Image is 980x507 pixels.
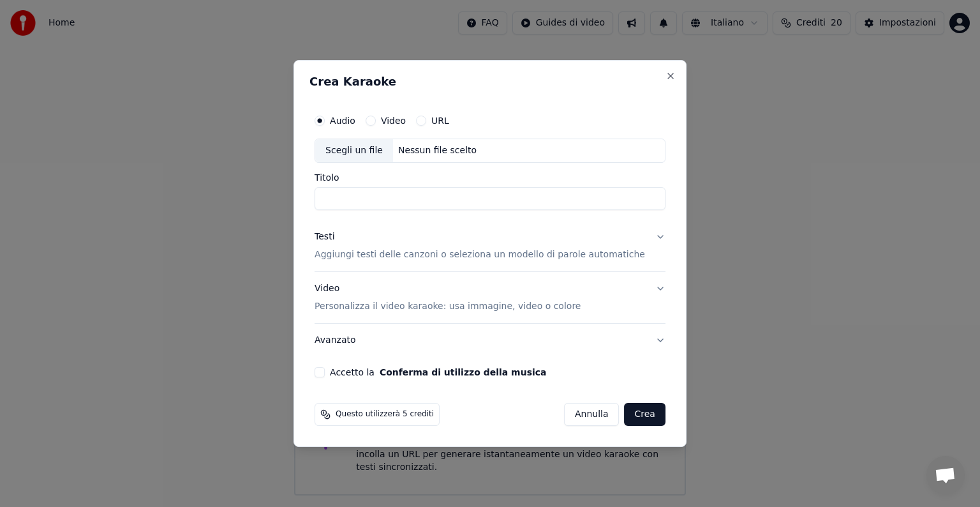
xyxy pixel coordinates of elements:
[315,173,665,182] label: Titolo
[330,368,546,377] label: Accetto la
[393,144,482,157] div: Nessun file scelto
[315,300,581,313] p: Personalizza il video karaoke: usa immagine, video o colore
[431,116,449,125] label: URL
[564,403,620,426] button: Annulla
[625,403,665,426] button: Crea
[309,76,671,87] h2: Crea Karaoke
[315,139,393,162] div: Scegli un file
[315,282,581,313] div: Video
[315,231,334,243] div: Testi
[381,116,406,125] label: Video
[315,220,665,271] button: TestiAggiungi testi delle canzoni o seleziona un modello di parole automatiche
[315,272,665,323] button: VideoPersonalizza il video karaoke: usa immagine, video o colore
[336,409,434,420] span: Questo utilizzerà 5 crediti
[380,368,547,377] button: Accetto la
[315,248,645,261] p: Aggiungi testi delle canzoni o seleziona un modello di parole automatiche
[315,324,665,357] button: Avanzato
[330,116,355,125] label: Audio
